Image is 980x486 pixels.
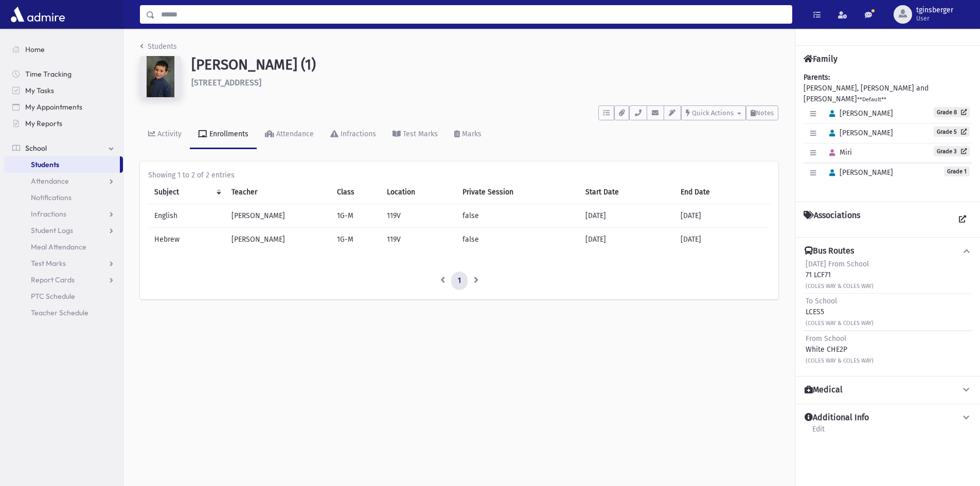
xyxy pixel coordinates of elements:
div: White CHE2P [806,333,874,366]
span: Students [31,160,59,169]
span: Attendance [31,176,69,186]
div: Marks [460,130,482,138]
a: Grade 8 [934,107,970,117]
span: [PERSON_NAME] [825,109,893,118]
td: [PERSON_NAME] [225,204,331,228]
div: Test Marks [401,130,438,138]
a: Teacher Schedule [4,304,123,321]
div: Attendance [274,130,314,138]
td: false [456,204,579,228]
a: My Reports [4,115,123,132]
nav: breadcrumb [140,41,177,56]
div: [PERSON_NAME], [PERSON_NAME] and [PERSON_NAME] [804,72,972,193]
span: Quick Actions [692,109,734,117]
h4: Additional Info [805,412,869,423]
div: Showing 1 to 2 of 2 entries [148,170,770,181]
td: [DATE] [674,204,770,228]
span: My Reports [25,119,62,128]
span: PTC Schedule [31,292,75,301]
div: Enrollments [207,130,248,138]
a: View all Associations [953,210,972,229]
h4: Associations [804,210,860,229]
a: School [4,140,123,156]
a: Notifications [4,189,123,206]
a: Grade 5 [934,127,970,137]
th: Subject [148,181,225,204]
td: 1G-M [331,204,381,228]
a: Test Marks [384,120,446,149]
span: School [25,143,47,153]
h6: [STREET_ADDRESS] [191,78,778,87]
button: Bus Routes [804,246,972,257]
th: End Date [674,181,770,204]
a: Time Tracking [4,66,123,82]
a: Marks [446,120,490,149]
div: Infractions [338,130,376,138]
td: 119V [381,204,456,228]
a: Edit [812,423,825,442]
a: 1 [451,272,468,290]
span: tginsberger [916,6,953,14]
span: Home [25,45,45,54]
a: Attendance [4,173,123,189]
a: Enrollments [190,120,257,149]
td: English [148,204,225,228]
span: [PERSON_NAME] [825,168,893,177]
h1: [PERSON_NAME] (1) [191,56,778,74]
td: [DATE] [674,228,770,251]
a: Attendance [257,120,322,149]
a: Test Marks [4,255,123,272]
span: Grade 1 [944,167,970,176]
span: To School [806,297,837,305]
small: (COLES WAY & COLES WAY) [806,283,874,290]
input: Search [155,5,792,24]
div: Activity [155,130,182,138]
span: Time Tracking [25,69,72,79]
a: Grade 3 [934,146,970,156]
span: Report Cards [31,275,75,284]
div: LCES5 [806,296,874,328]
a: PTC Schedule [4,288,123,304]
td: false [456,228,579,251]
th: Location [381,181,456,204]
a: Report Cards [4,272,123,288]
div: 71 LCF71 [806,259,874,291]
a: Students [140,42,177,51]
h4: Family [804,54,838,64]
span: My Tasks [25,86,54,95]
td: [DATE] [579,228,674,251]
a: Home [4,41,123,58]
a: My Tasks [4,82,123,99]
td: 1G-M [331,228,381,251]
button: Medical [804,385,972,395]
a: Infractions [4,206,123,222]
small: (COLES WAY & COLES WAY) [806,320,874,327]
button: Notes [746,105,778,120]
span: Test Marks [31,259,66,268]
th: Teacher [225,181,331,204]
h4: Bus Routes [805,246,854,257]
span: Infractions [31,209,66,219]
a: Activity [140,120,190,149]
span: Notifications [31,193,72,202]
td: 119V [381,228,456,251]
th: Class [331,181,381,204]
td: [PERSON_NAME] [225,228,331,251]
span: Student Logs [31,226,73,235]
a: Meal Attendance [4,239,123,255]
span: Meal Attendance [31,242,86,251]
span: My Appointments [25,102,82,112]
a: Infractions [322,120,384,149]
td: Hebrew [148,228,225,251]
a: Student Logs [4,222,123,239]
span: From School [806,334,846,343]
h4: Medical [805,385,843,395]
span: User [916,14,953,23]
span: Teacher Schedule [31,308,88,317]
button: Quick Actions [681,105,746,120]
button: Additional Info [804,412,972,423]
td: [DATE] [579,204,674,228]
span: Miri [825,148,852,157]
th: Start Date [579,181,674,204]
a: My Appointments [4,99,123,115]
